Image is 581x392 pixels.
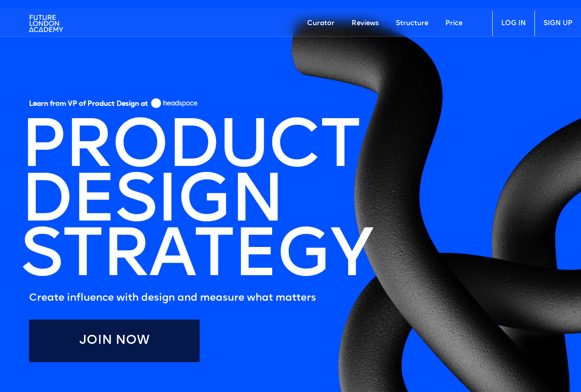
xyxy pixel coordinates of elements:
[299,11,343,36] a: Curator
[343,11,387,36] a: Reviews
[29,290,372,307] h5: Create influence with design and measure what matters
[29,100,148,111] h5: Learn from VP of Product Design at
[29,319,200,362] a: Join Now
[387,11,437,36] a: Structure
[437,11,471,36] a: Price
[20,122,372,285] h1: PRODUCT DESIGN STRATEGY
[492,11,535,36] a: LOG IN
[535,11,581,36] a: SIGN UP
